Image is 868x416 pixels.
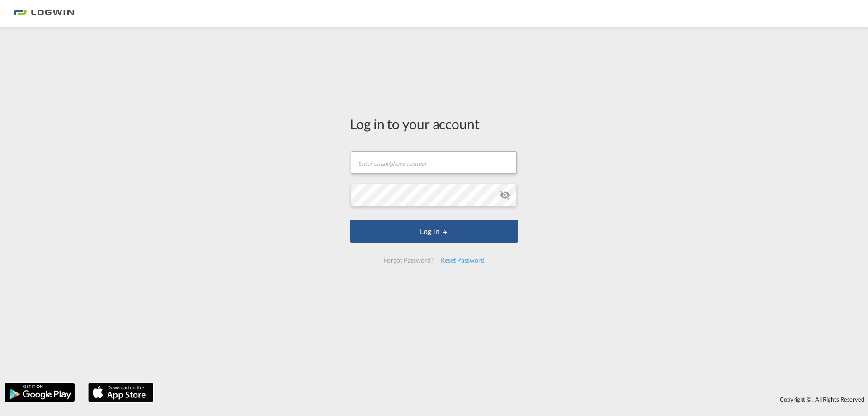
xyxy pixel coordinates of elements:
[4,382,75,403] img: google.png
[351,151,517,174] input: Enter email/phone number
[500,190,510,201] md-icon: icon-eye-off
[350,220,518,243] button: LOGIN
[158,392,868,407] div: Copyright © . All Rights Reserved
[87,382,154,403] img: apple.png
[437,252,488,268] div: Reset Password
[350,114,518,133] div: Log in to your account
[14,4,75,24] img: bc73a0e0d8c111efacd525e4c8ad7d32.png
[380,252,437,268] div: Forgot Password?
